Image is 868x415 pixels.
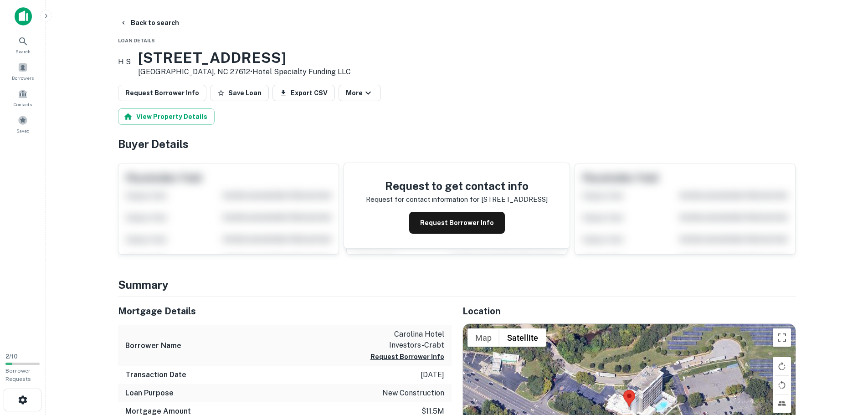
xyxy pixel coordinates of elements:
[14,101,32,108] span: Contacts
[822,342,868,386] iframe: Chat Widget
[252,67,351,76] a: Hotel Specialty Funding LLC
[370,351,444,362] button: Request Borrower Info
[5,368,31,382] span: Borrower Requests
[118,38,155,43] span: Loan Details
[118,277,796,293] h4: Summary
[462,304,796,318] h5: Location
[773,328,791,347] button: Toggle fullscreen view
[116,15,183,31] button: Back to search
[382,388,444,399] p: new construction
[339,85,381,101] button: More
[467,328,499,347] button: Show street map
[125,369,186,380] h6: Transaction Date
[366,178,548,194] h4: Request to get contact info
[773,395,791,413] button: Tilt map
[272,85,335,101] button: Export CSV
[125,340,181,351] h6: Borrower Name
[15,48,31,55] span: Search
[16,127,30,134] span: Saved
[773,376,791,394] button: Rotate map counterclockwise
[118,304,452,318] h5: Mortgage Details
[3,85,43,110] a: Contacts
[210,85,269,101] button: Save Loan
[362,329,444,351] p: carolina hotel investors-crabt
[118,56,131,67] p: H S
[15,7,32,26] img: capitalize-icon.png
[138,49,351,67] h3: [STREET_ADDRESS]
[409,212,505,234] button: Request Borrower Info
[118,108,215,125] button: View Property Details
[118,85,206,101] button: Request Borrower Info
[3,59,43,83] a: Borrowers
[5,353,18,360] span: 2 / 10
[499,328,546,347] button: Show satellite imagery
[773,357,791,375] button: Rotate map clockwise
[421,369,444,380] p: [DATE]
[138,67,351,77] p: [GEOGRAPHIC_DATA], NC 27612 •
[12,74,34,82] span: Borrowers
[3,112,43,136] a: Saved
[481,194,548,205] p: [STREET_ADDRESS]
[3,32,43,57] a: Search
[118,136,796,152] h4: Buyer Details
[366,194,479,205] p: Request for contact information for
[125,388,174,399] h6: Loan Purpose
